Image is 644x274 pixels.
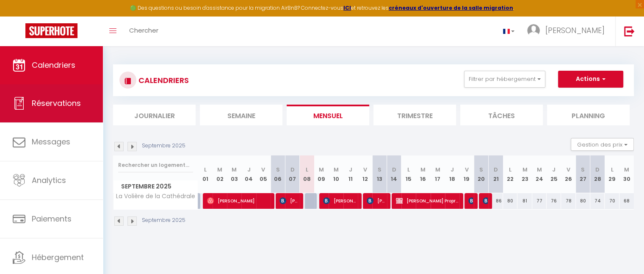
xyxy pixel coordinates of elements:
div: 86 [489,193,503,209]
span: Paiements [32,213,72,224]
abbr: S [479,166,483,174]
abbr: M [420,166,426,174]
a: ICI [343,4,351,11]
span: Calendriers [32,60,75,70]
th: 07 [285,155,299,193]
th: 20 [474,155,488,193]
th: 14 [387,155,401,193]
th: 19 [459,155,474,193]
abbr: L [611,166,613,174]
th: 21 [489,155,503,193]
th: 25 [547,155,561,193]
abbr: M [217,166,222,174]
abbr: D [392,166,396,174]
th: 01 [198,155,213,193]
th: 17 [431,155,445,193]
li: Semaine [200,105,282,125]
th: 10 [329,155,343,193]
th: 03 [227,155,241,193]
span: [PERSON_NAME] [323,193,357,209]
abbr: M [232,166,237,174]
th: 04 [241,155,256,193]
div: 80 [503,193,517,209]
img: Super Booking [25,23,77,38]
abbr: J [451,166,454,174]
th: 06 [271,155,285,193]
abbr: J [349,166,352,174]
span: [PERSON_NAME] [483,193,487,209]
th: 16 [416,155,430,193]
th: 02 [213,155,227,193]
abbr: D [494,166,498,174]
span: Réservations [32,98,81,108]
th: 22 [503,155,517,193]
th: 05 [256,155,271,193]
abbr: S [378,166,381,174]
abbr: M [537,166,542,174]
span: Septembre 2025 [113,180,198,193]
div: 80 [576,193,590,209]
img: ... [527,24,540,37]
div: 76 [547,193,561,209]
abbr: M [333,166,338,174]
th: 27 [576,155,590,193]
span: [PERSON_NAME] [468,193,473,209]
img: logout [624,26,635,36]
li: Journalier [113,105,196,125]
th: 30 [619,155,634,193]
input: Rechercher un logement... [118,158,193,173]
abbr: V [261,166,265,174]
th: 15 [401,155,416,193]
th: 18 [445,155,459,193]
th: 24 [532,155,547,193]
p: Septembre 2025 [142,216,185,224]
span: Hébergement [32,252,84,263]
abbr: L [204,166,207,174]
span: Chercher [129,26,158,35]
abbr: V [363,166,367,174]
div: 77 [532,193,547,209]
div: 70 [605,193,619,209]
a: ... [PERSON_NAME] [521,17,615,46]
abbr: D [290,166,295,174]
span: [PERSON_NAME] [279,193,299,209]
span: [PERSON_NAME] [367,193,386,209]
th: 11 [343,155,358,193]
th: 29 [605,155,619,193]
a: créneaux d'ouverture de la salle migration [389,4,513,11]
abbr: V [567,166,570,174]
button: Filtrer par hébergement [464,71,545,88]
span: [PERSON_NAME] [207,193,269,209]
span: Messages [32,136,70,147]
span: [PERSON_NAME] Propriétaire occuoation privée [396,193,458,209]
div: 74 [590,193,605,209]
th: 12 [358,155,372,193]
span: La Volière de la Cathédrale [115,193,195,199]
button: Gestion des prix [571,138,634,151]
li: Mensuel [287,105,369,125]
li: Tâches [460,105,543,125]
th: 08 [300,155,314,193]
th: 26 [561,155,575,193]
abbr: D [595,166,600,174]
p: Septembre 2025 [142,142,185,150]
span: Analytics [32,175,66,185]
abbr: M [522,166,528,174]
abbr: L [509,166,511,174]
abbr: M [624,166,629,174]
li: Trimestre [373,105,456,125]
h3: CALENDRIERS [136,71,189,90]
li: Planning [547,105,630,125]
span: [PERSON_NAME] [545,25,605,36]
abbr: V [465,166,469,174]
abbr: S [276,166,280,174]
abbr: J [247,166,251,174]
abbr: M [435,166,440,174]
div: 78 [561,193,575,209]
div: 68 [619,193,634,209]
th: 28 [590,155,605,193]
div: 81 [517,193,532,209]
button: Actions [558,71,623,88]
